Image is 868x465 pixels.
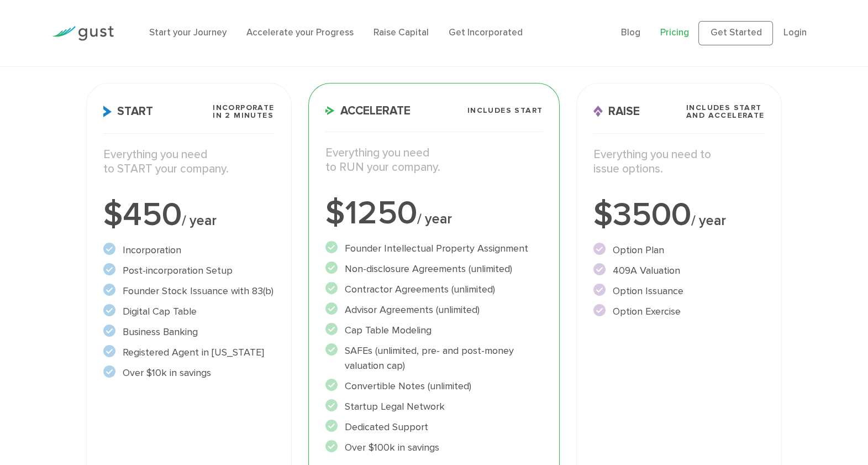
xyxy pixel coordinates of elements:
[593,243,764,258] li: Option Plan
[325,197,543,230] div: $1250
[593,304,764,319] li: Option Exercise
[691,212,726,229] span: / year
[52,26,114,41] img: Gust Logo
[373,27,429,38] a: Raise Capital
[593,263,764,278] li: 409A Valuation
[325,302,543,317] li: Advisor Agreements (unlimited)
[103,198,274,232] div: $450
[246,27,354,38] a: Accelerate your Progress
[593,106,603,117] img: Raise Icon
[325,399,543,414] li: Startup Legal Network
[103,106,153,117] span: Start
[325,106,335,115] img: Accelerate Icon
[593,284,764,299] li: Option Issuance
[103,106,112,117] img: Start Icon X2
[698,21,773,45] a: Get Started
[783,27,806,38] a: Login
[103,325,274,339] li: Business Banking
[686,104,765,119] span: Includes START and ACCELERATE
[103,243,274,258] li: Incorporation
[103,365,274,380] li: Over $10k in savings
[103,263,274,278] li: Post-incorporation Setup
[325,241,543,256] li: Founder Intellectual Property Assignment
[325,262,543,276] li: Non-disclosure Agreements (unlimited)
[325,146,543,175] p: Everything you need to RUN your company.
[103,148,274,177] p: Everything you need to START your company.
[325,323,543,338] li: Cap Table Modeling
[182,212,217,229] span: / year
[103,304,274,319] li: Digital Cap Table
[325,440,543,455] li: Over $100k in savings
[417,211,452,227] span: / year
[593,198,764,232] div: $3500
[620,27,640,38] a: Blog
[593,148,764,177] p: Everything you need to issue options.
[325,105,411,117] span: Accelerate
[449,27,523,38] a: Get Incorporated
[467,107,543,114] span: Includes START
[593,106,640,117] span: Raise
[325,282,543,297] li: Contractor Agreements (unlimited)
[103,284,274,299] li: Founder Stock Issuance with 83(b)
[325,343,543,373] li: SAFEs (unlimited, pre- and post-money valuation cap)
[149,27,227,38] a: Start your Journey
[325,379,543,394] li: Convertible Notes (unlimited)
[103,345,274,360] li: Registered Agent in [US_STATE]
[660,27,688,38] a: Pricing
[325,420,543,435] li: Dedicated Support
[213,104,274,119] span: Incorporate in 2 Minutes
